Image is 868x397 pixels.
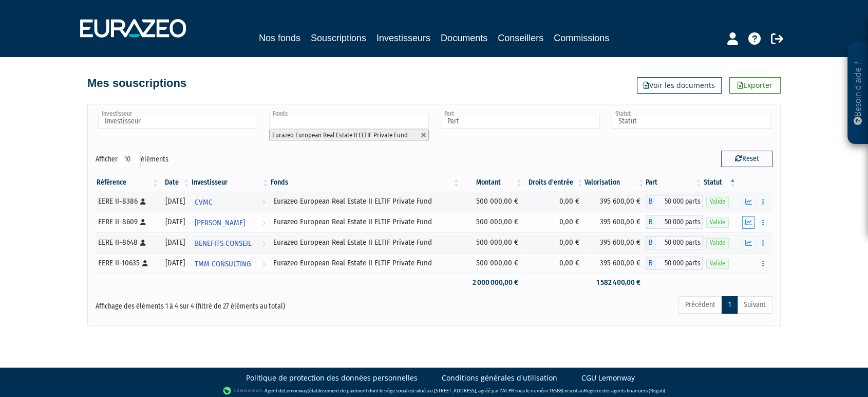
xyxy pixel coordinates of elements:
a: Lemonway [284,387,308,393]
a: Exporter [729,77,781,94]
a: TMM CONSULTING [191,253,270,274]
div: EERE II-8386 [98,196,156,207]
td: 0,00 € [523,191,585,212]
span: Valide [706,197,729,207]
a: 1 [722,296,738,314]
a: CVMC [191,191,270,212]
span: B [646,195,656,208]
a: Investisseurs [376,31,430,45]
td: 500 000,00 € [461,212,523,232]
a: Nos fonds [259,31,300,45]
div: Eurazeo European Real Estate II ELTIF Private Fund [273,216,457,227]
i: [Français] Personne physique [140,199,146,205]
th: Date: activer pour trier la colonne par ordre croissant [160,174,191,191]
td: 0,00 € [523,253,585,274]
div: [DATE] [163,258,187,268]
th: Fonds: activer pour trier la colonne par ordre croissant [270,174,460,191]
a: Conditions générales d'utilisation [442,373,557,383]
th: Statut : activer pour trier la colonne par ordre d&eacute;croissant [703,174,737,191]
span: TMM CONSULTING [195,255,251,274]
a: [PERSON_NAME] [191,212,270,232]
td: 500 000,00 € [461,232,523,253]
span: 50 000 parts [656,215,703,229]
img: logo-lemonway.png [223,386,262,396]
i: [Français] Personne physique [142,260,148,266]
td: 2 000 000,00 € [461,274,523,292]
a: Registre des agents financiers (Regafi) [583,387,665,393]
div: - Agent de (établissement de paiement dont le siège social est situé au [STREET_ADDRESS], agréé p... [10,386,858,396]
a: Documents [441,31,487,45]
select: Afficheréléments [118,151,141,168]
th: Référence : activer pour trier la colonne par ordre croissant [96,174,160,191]
th: Droits d'entrée: activer pour trier la colonne par ordre croissant [523,174,585,191]
td: 395 600,00 € [584,253,645,274]
th: Part: activer pour trier la colonne par ordre croissant [646,174,703,191]
th: Montant: activer pour trier la colonne par ordre croissant [461,174,523,191]
div: Eurazeo European Real Estate II ELTIF Private Fund [273,237,457,248]
div: Eurazeo European Real Estate II ELTIF Private Fund [273,196,457,207]
h4: Mes souscriptions [87,77,186,89]
div: B - Eurazeo European Real Estate II ELTIF Private Fund [646,195,703,208]
i: Voir l'investisseur [262,234,266,253]
a: Commissions [554,31,609,45]
a: BENEFITS CONSEIL [191,232,270,253]
i: [Français] Personne physique [140,240,146,246]
td: 395 600,00 € [584,232,645,253]
div: EERE II-10635 [98,258,156,268]
label: Afficher éléments [96,151,168,168]
div: EERE II-8609 [98,216,156,227]
a: Conseillers [498,31,543,45]
span: Valide [706,218,729,227]
span: B [646,236,656,249]
span: 50 000 parts [656,257,703,270]
td: 395 600,00 € [584,212,645,232]
th: Valorisation: activer pour trier la colonne par ordre croissant [584,174,645,191]
td: 395 600,00 € [584,191,645,212]
span: Eurazeo European Real Estate II ELTIF Private Fund [272,131,408,139]
span: B [646,257,656,270]
button: Reset [721,151,772,167]
i: [Français] Personne physique [140,219,146,225]
div: Eurazeo European Real Estate II ELTIF Private Fund [273,258,457,268]
td: 500 000,00 € [461,191,523,212]
td: 500 000,00 € [461,253,523,274]
i: Voir l'investisseur [262,193,266,212]
span: B [646,215,656,229]
span: CVMC [195,193,213,212]
img: 1732889491-logotype_eurazeo_blanc_rvb.png [80,19,186,38]
div: B - Eurazeo European Real Estate II ELTIF Private Fund [646,215,703,229]
p: Besoin d'aide ? [852,47,864,139]
div: [DATE] [163,237,187,248]
td: 0,00 € [523,232,585,253]
i: Voir l'investisseur [262,213,266,232]
span: 50 000 parts [656,195,703,208]
div: EERE II-8648 [98,237,156,248]
span: BENEFITS CONSEIL [195,234,252,253]
div: [DATE] [163,216,187,227]
i: Voir l'investisseur [262,255,266,274]
div: Affichage des éléments 1 à 4 sur 4 (filtré de 27 éléments au total) [96,295,369,312]
div: B - Eurazeo European Real Estate II ELTIF Private Fund [646,257,703,270]
td: 1 582 400,00 € [584,274,645,292]
span: Valide [706,259,729,268]
div: [DATE] [163,196,187,207]
span: [PERSON_NAME] [195,213,245,232]
div: B - Eurazeo European Real Estate II ELTIF Private Fund [646,236,703,249]
a: Politique de protection des données personnelles [246,373,418,383]
a: Souscriptions [311,31,366,47]
span: 50 000 parts [656,236,703,249]
td: 0,00 € [523,212,585,232]
a: Voir les documents [637,77,722,94]
a: CGU Lemonway [581,373,635,383]
th: Investisseur: activer pour trier la colonne par ordre croissant [191,174,270,191]
span: Valide [706,238,729,248]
